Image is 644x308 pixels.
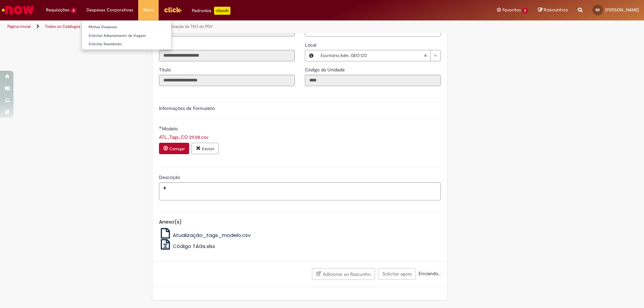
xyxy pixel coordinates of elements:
span: [PERSON_NAME] [605,7,639,13]
small: Excluir [202,146,214,151]
a: Escritório Adm. GEO COLimpar campo Local [317,50,440,61]
a: Todos os Catálogos [45,24,80,29]
a: Página inicial [7,24,31,29]
span: Local [305,42,318,48]
a: Download de ATL_Tags_CO 29.08.csv [159,134,209,140]
span: Descrição [159,174,181,180]
a: Código TAGs.xlsx [159,243,215,250]
textarea: Descrição [159,182,441,200]
span: 6 [71,8,76,13]
button: Excluir anexo ATL_Tags_CO 29.08.csv [192,143,219,154]
input: Código da Unidade [305,75,441,86]
div: Padroniza [192,7,230,15]
span: Somente leitura - Código da Unidade [305,67,346,73]
span: Enviando... [417,270,441,276]
span: Escritório Adm. GEO CO [321,50,424,61]
abbr: Limpar campo Local [420,50,430,61]
span: Modelo [162,126,179,132]
span: BR [596,8,600,12]
p: +GenAi [214,7,230,15]
a: Atualização de TAG do PDV [163,24,213,29]
input: Título [159,75,295,86]
label: Informações de Formulário [159,105,215,111]
h5: Anexo(s) [159,219,441,225]
span: Somente leitura - Título [159,67,172,73]
span: Favoritos [502,7,521,13]
span: 2 [522,8,528,13]
a: Rascunhos [538,7,568,13]
a: Solicitar Reembolso [82,41,171,48]
small: Carregar [169,146,185,151]
span: Código TAGs.xlsx [173,243,215,250]
label: Somente leitura - Código da Unidade [305,66,346,73]
a: Minhas Despesas [82,23,171,31]
img: click_logo_yellow_360x200.png [164,5,182,15]
span: Requisições [46,7,69,13]
button: Carregar anexo de Modelo Required [159,143,189,154]
span: Despesas Corporativas [87,7,133,13]
button: Local, Visualizar este registro Escritório Adm. GEO CO [305,50,317,61]
span: Obrigatório Preenchido [159,126,162,129]
ul: Despesas Corporativas [82,20,172,50]
span: Rascunhos [544,7,568,13]
label: Somente leitura - Título [159,66,172,73]
a: Atualização_tags_modelo.csv [159,232,251,239]
img: ServiceNow [1,3,35,17]
a: Solicitar Adiantamento de Viagem [82,32,171,40]
span: More [143,7,154,13]
ul: Trilhas de página [5,20,424,33]
input: Email [159,50,295,61]
span: Atualização_tags_modelo.csv [173,232,251,239]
